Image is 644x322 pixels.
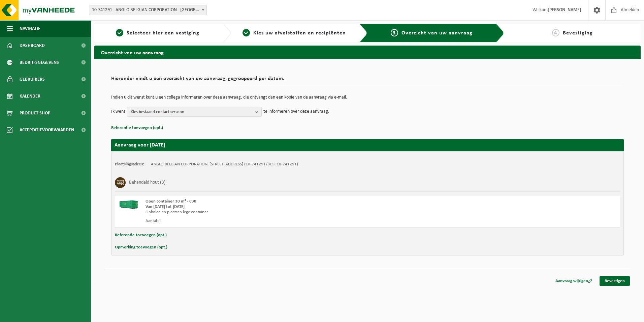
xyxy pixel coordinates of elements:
[115,243,167,252] button: Opmerking toevoegen (opt.)
[20,88,40,105] span: Kalender
[111,124,163,132] button: Referentie toevoegen (opt.)
[20,54,59,71] span: Bedrijfsgegevens
[146,205,185,209] strong: Van [DATE] tot [DATE]
[151,162,298,167] td: ANGLO BELGIAN CORPORATION, [STREET_ADDRESS] (10-741291/BUS, 10-741291)
[89,5,207,15] span: 10-741291 - ANGLO BELGIAN CORPORATION - GENT
[391,29,398,36] span: 3
[146,199,196,204] span: Open container 30 m³ - C30
[129,177,165,188] h3: Behandeld hout (B)
[116,29,123,36] span: 1
[234,29,354,37] a: 2Kies uw afvalstoffen en recipiënten
[94,46,641,59] h2: Overzicht van uw aanvraag
[20,71,45,88] span: Gebruikers
[20,105,50,122] span: Product Shop
[550,276,598,286] a: Aanvraag wijzigen
[111,95,624,100] p: Indien u dit wenst kunt u een collega informeren over deze aanvraag, die ontvangt dan een kopie v...
[111,107,125,117] p: Ik wens
[146,218,394,224] div: Aantal: 1
[98,29,218,37] a: 1Selecteer hier een vestiging
[111,76,624,85] h2: Hieronder vindt u een overzicht van uw aanvraag, gegroepeerd per datum.
[20,20,40,37] span: Navigatie
[20,122,74,138] span: Acceptatievoorwaarden
[552,29,559,36] span: 4
[89,5,206,15] span: 10-741291 - ANGLO BELGIAN CORPORATION - GENT
[401,30,473,36] span: Overzicht van uw aanvraag
[243,29,250,36] span: 2
[115,142,165,148] strong: Aanvraag voor [DATE]
[20,37,45,54] span: Dashboard
[127,107,262,117] button: Kies bestaand contactpersoon
[263,107,329,117] p: te informeren over deze aanvraag.
[253,30,346,36] span: Kies uw afvalstoffen en recipiënten
[131,107,253,117] span: Kies bestaand contactpersoon
[600,276,630,286] a: Bevestigen
[563,30,593,36] span: Bevestiging
[115,231,167,240] button: Referentie toevoegen (opt.)
[115,162,144,166] strong: Plaatsingsadres:
[127,30,199,36] span: Selecteer hier een vestiging
[548,7,581,12] strong: [PERSON_NAME]
[146,210,394,215] div: Ophalen en plaatsen lege container
[119,199,139,209] img: HK-XC-30-GN-00.png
